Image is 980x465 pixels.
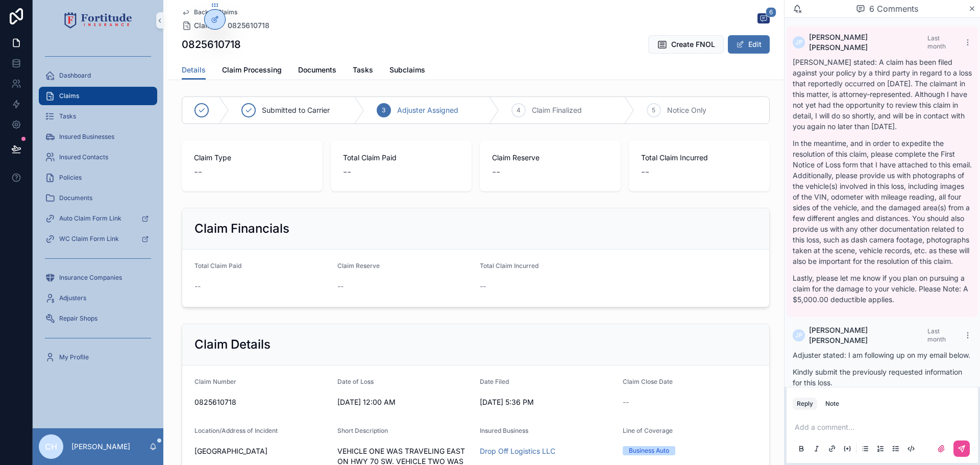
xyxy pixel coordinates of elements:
[389,61,425,81] a: Subclaims
[194,165,202,179] span: --
[793,57,972,132] p: [PERSON_NAME] stated: A claim has been filed against your policy by a third party in regard to a ...
[480,262,538,270] span: Total Claim Incurred
[59,314,97,323] span: Repair Shops
[337,397,472,407] span: [DATE] 12:00 AM
[182,61,206,80] a: Details
[59,274,122,282] span: Insurance Companies
[382,106,385,114] span: 3
[353,65,373,75] span: Tasks
[194,397,329,407] span: 0825610718
[641,153,757,163] span: Total Claim Incurred
[33,41,163,380] div: scrollable content
[194,378,236,385] span: Claim Number
[194,20,217,31] span: Claims
[59,112,76,120] span: Tasks
[809,32,927,53] span: [PERSON_NAME] [PERSON_NAME]
[39,189,157,207] a: Documents
[59,214,121,223] span: Auto Claim Form Link
[757,13,770,26] button: 6
[262,105,330,115] span: Submitted to Carrier
[343,165,351,179] span: --
[532,105,582,115] span: Claim Finalized
[480,281,486,291] span: --
[480,397,615,407] span: [DATE] 5:36 PM
[39,230,157,248] a: WC Claim Form Link
[39,107,157,126] a: Tasks
[793,350,972,360] p: Adjuster stated: I am following up on my email below.
[793,138,972,266] p: In the meantime, and in order to expedite the resolution of this claim, please complete the First...
[337,262,380,270] span: Claim Reserve
[652,106,655,114] span: 5
[182,65,206,75] span: Details
[793,273,972,305] p: Lastly, please let me know if you plan on pursuing a claim for the damage to your vehicle. Please...
[629,446,669,455] div: Business Auto
[927,327,946,343] span: Last month
[337,281,344,291] span: --
[821,398,843,410] button: Note
[64,12,132,29] img: App logo
[222,61,282,81] a: Claim Processing
[71,442,130,452] p: [PERSON_NAME]
[59,92,79,100] span: Claims
[59,174,82,182] span: Policies
[59,353,89,361] span: My Profile
[59,235,119,243] span: WC Claim Form Link
[793,398,817,410] button: Reply
[194,446,329,456] span: [GEOGRAPHIC_DATA]
[641,165,649,179] span: --
[194,262,241,270] span: Total Claim Paid
[194,153,310,163] span: Claim Type
[766,7,776,17] span: 6
[39,66,157,85] a: Dashboard
[59,133,114,141] span: Insured Businesses
[194,427,278,434] span: Location/Address of Incident
[39,348,157,366] a: My Profile
[517,106,521,114] span: 4
[480,446,555,456] a: Drop Off Logistics LLC
[194,281,201,291] span: --
[39,87,157,105] a: Claims
[59,194,92,202] span: Documents
[39,168,157,187] a: Policies
[353,61,373,81] a: Tasks
[59,71,91,80] span: Dashboard
[194,8,237,16] span: Back to Claims
[194,336,271,353] h2: Claim Details
[623,427,673,434] span: Line of Coverage
[39,209,157,228] a: Auto Claim Form Link
[648,35,724,54] button: Create FNOL
[39,128,157,146] a: Insured Businesses
[298,65,336,75] span: Documents
[298,61,336,81] a: Documents
[869,3,918,15] span: 6 Comments
[480,378,509,385] span: Date Filed
[59,294,86,302] span: Adjusters
[793,366,972,388] p: Kindly submit the previously requested information for this loss.
[59,153,108,161] span: Insured Contacts
[795,38,803,46] span: JP
[667,105,706,115] span: Notice Only
[728,35,770,54] button: Edit
[397,105,458,115] span: Adjuster Assigned
[389,65,425,75] span: Subclaims
[623,378,673,385] span: Claim Close Date
[927,34,946,50] span: Last month
[182,20,217,31] a: Claims
[39,309,157,328] a: Repair Shops
[222,65,282,75] span: Claim Processing
[45,440,57,453] span: CH
[795,331,803,339] span: JP
[228,20,269,31] a: 0825610718
[39,268,157,287] a: Insurance Companies
[182,8,237,16] a: Back to Claims
[39,148,157,166] a: Insured Contacts
[343,153,459,163] span: Total Claim Paid
[480,427,528,434] span: Insured Business
[825,400,839,408] div: Note
[492,153,608,163] span: Claim Reserve
[337,427,388,434] span: Short Description
[337,378,374,385] span: Date of Loss
[492,165,500,179] span: --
